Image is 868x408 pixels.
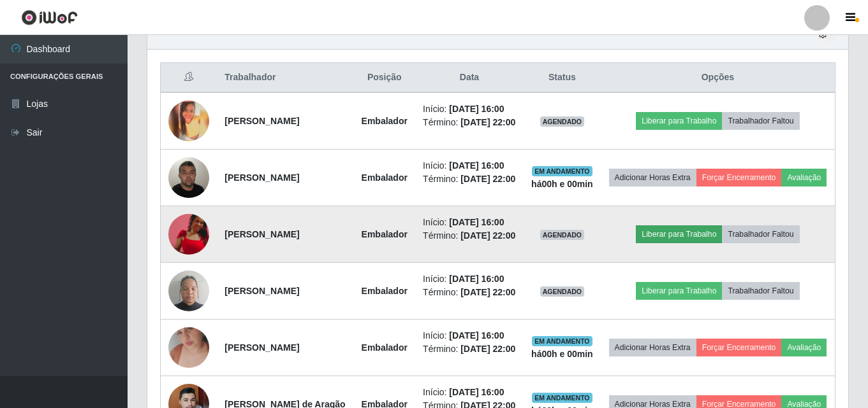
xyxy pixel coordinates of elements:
li: Término: [423,286,516,299]
img: 1752572320216.jpeg [168,214,209,255]
strong: há 00 h e 00 min [531,349,593,359]
time: [DATE] 22:00 [460,230,515,241]
span: EM ANDAMENTO [532,166,592,176]
strong: [PERSON_NAME] [224,229,299,239]
li: Início: [423,216,516,229]
li: Término: [423,342,516,356]
li: Início: [423,102,516,116]
img: 1750121846688.jpeg [168,311,209,384]
li: Término: [423,116,516,129]
button: Avaliação [781,169,827,186]
button: Adicionar Horas Extra [609,169,696,186]
time: [DATE] 16:00 [449,160,504,171]
strong: Embalador [362,286,408,296]
th: Trabalhador [217,63,353,93]
strong: Embalador [362,116,408,126]
time: [DATE] 22:00 [460,117,515,127]
span: AGENDADO [540,230,585,240]
button: Adicionar Horas Extra [609,339,696,356]
time: [DATE] 22:00 [460,344,515,354]
li: Início: [423,386,516,399]
strong: há 00 h e 00 min [531,179,593,189]
button: Liberar para Trabalho [636,282,722,300]
span: EM ANDAMENTO [532,336,592,346]
time: [DATE] 16:00 [449,104,504,114]
strong: [PERSON_NAME] [224,172,299,183]
li: Início: [423,272,516,286]
th: Data [415,63,524,93]
img: CoreUI Logo [21,10,78,25]
time: [DATE] 16:00 [449,274,504,284]
span: AGENDADO [540,286,585,297]
li: Início: [423,159,516,172]
button: Liberar para Trabalho [636,225,722,243]
time: [DATE] 22:00 [460,287,515,297]
strong: [PERSON_NAME] [224,286,299,296]
button: Forçar Encerramento [696,169,782,186]
li: Início: [423,329,516,342]
strong: Embalador [362,342,408,353]
li: Término: [423,229,516,243]
button: Trabalhador Faltou [722,225,799,243]
time: [DATE] 16:00 [449,387,504,397]
span: EM ANDAMENTO [532,393,592,403]
strong: Embalador [362,229,408,239]
button: Liberar para Trabalho [636,112,722,130]
time: [DATE] 16:00 [449,330,504,341]
img: 1714957062897.jpeg [168,150,209,204]
time: [DATE] 16:00 [449,217,504,227]
strong: Embalador [362,172,408,183]
th: Posição [353,63,415,93]
button: Trabalhador Faltou [722,282,799,300]
strong: [PERSON_NAME] [224,342,299,353]
span: AGENDADO [540,116,585,127]
strong: [PERSON_NAME] [224,116,299,126]
th: Status [524,63,601,93]
button: Trabalhador Faltou [722,112,799,130]
button: Forçar Encerramento [696,339,782,356]
th: Opções [601,63,835,93]
button: Avaliação [781,339,827,356]
img: 1742940003464.jpeg [168,264,209,318]
li: Término: [423,172,516,186]
img: 1675811994359.jpeg [168,101,209,141]
time: [DATE] 22:00 [460,174,515,184]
